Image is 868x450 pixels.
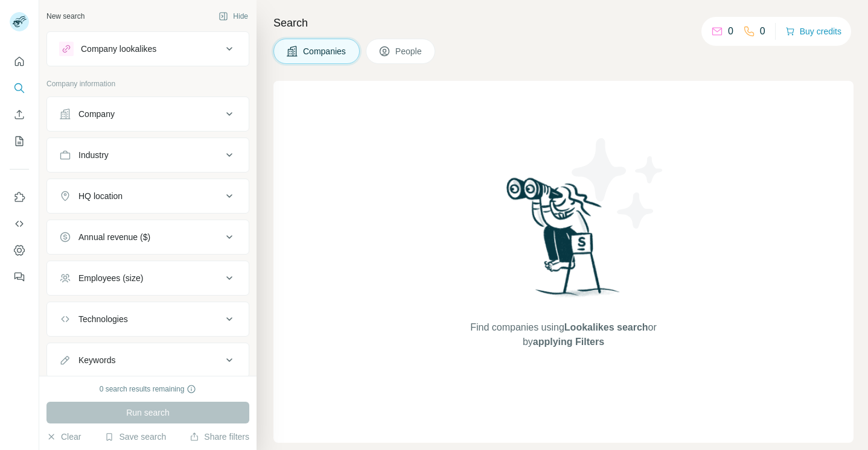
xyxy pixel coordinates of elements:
[10,266,29,288] button: Feedback
[564,129,672,238] img: Surfe Illustration - Stars
[47,34,249,63] button: Company lookalikes
[78,354,115,366] div: Keywords
[46,78,249,89] p: Company information
[47,223,249,252] button: Annual revenue ($)
[10,186,29,208] button: Use Surfe on LinkedIn
[47,305,249,334] button: Technologies
[78,190,123,202] div: HQ location
[533,337,604,347] span: applying Filters
[81,43,156,55] div: Company lookalikes
[564,322,648,332] span: Lookalikes search
[46,431,81,443] button: Clear
[47,182,249,211] button: HQ location
[46,11,85,22] div: New search
[10,104,29,125] button: Enrich CSV
[47,141,249,170] button: Industry
[78,108,115,120] div: Company
[104,431,166,443] button: Save search
[10,77,29,99] button: Search
[10,130,29,152] button: My lists
[728,24,733,39] p: 0
[210,7,257,25] button: Hide
[47,264,249,293] button: Employees (size)
[760,24,765,39] p: 0
[47,100,249,128] button: Company
[10,239,29,261] button: Dashboard
[190,431,249,443] button: Share filters
[303,45,347,57] span: Companies
[273,14,854,31] h4: Search
[78,231,150,243] div: Annual revenue ($)
[78,313,128,325] div: Technologies
[47,346,249,375] button: Keywords
[78,149,109,161] div: Industry
[10,213,29,235] button: Use Surfe API
[395,45,423,57] span: People
[785,23,841,40] button: Buy credits
[100,384,197,395] div: 0 search results remaining
[501,174,627,309] img: Surfe Illustration - Woman searching with binoculars
[10,51,29,72] button: Quick start
[467,320,660,349] span: Find companies using or by
[78,272,143,284] div: Employees (size)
